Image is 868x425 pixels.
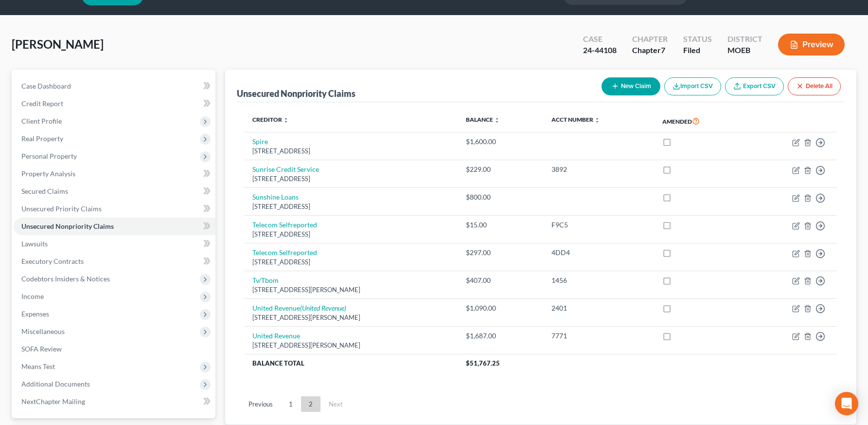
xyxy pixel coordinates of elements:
[21,169,75,178] span: Property Analysis
[466,331,536,341] div: $1,687.00
[21,134,63,143] span: Real Property
[778,34,845,55] button: Preview
[252,202,450,211] div: [STREET_ADDRESS]
[466,276,536,285] div: $407.00
[466,165,536,174] div: $229.00
[21,257,84,265] span: Executory Contracts
[21,362,55,370] span: Means Test
[466,303,536,313] div: $1,090.00
[14,253,215,270] a: Executory Contracts
[252,221,317,229] a: Telecom Selfreported
[661,45,665,55] span: 7
[252,174,450,184] div: [STREET_ADDRESS]
[237,88,355,99] div: Unsecured Nonpriority Claims
[466,359,500,367] span: $51,767.25
[466,248,536,258] div: $297.00
[21,327,65,335] span: Miscellaneous
[632,45,668,56] div: Chapter
[245,354,458,372] th: Balance Total
[494,117,500,123] i: unfold_more
[551,248,647,258] div: 4DD4
[252,116,289,123] a: Creditor unfold_more
[252,304,346,312] a: United Revenue(United Revenue)
[14,218,215,235] a: Unsecured Nonpriority Claims
[21,275,110,283] span: Codebtors Insiders & Notices
[21,380,90,388] span: Additional Documents
[551,303,647,313] div: 2401
[252,248,317,257] a: Telecom Selfreported
[283,117,289,123] i: unfold_more
[551,276,647,285] div: 1456
[252,193,299,201] a: Sunshine Loans
[281,396,301,412] a: 1
[21,240,48,248] span: Lawsuits
[301,396,320,412] a: 2
[14,393,215,410] a: NextChapter Mailing
[252,276,279,284] a: Tv/Tbom
[252,137,268,146] a: Spire
[14,77,215,95] a: Case Dashboard
[14,340,215,358] a: SOFA Review
[551,331,647,341] div: 7771
[466,116,500,123] a: Balance unfold_more
[466,220,536,230] div: $15.00
[21,345,62,353] span: SOFA Review
[21,152,77,160] span: Personal Property
[14,235,215,253] a: Lawsuits
[727,45,762,56] div: MOEB
[21,292,44,300] span: Income
[466,137,536,147] div: $1,600.00
[583,34,617,45] div: Case
[252,341,450,350] div: [STREET_ADDRESS][PERSON_NAME]
[12,37,104,51] span: [PERSON_NAME]
[466,192,536,202] div: $800.00
[241,396,281,412] a: Previous
[21,82,71,90] span: Case Dashboard
[727,34,762,45] div: District
[788,77,841,95] button: Delete All
[252,285,450,295] div: [STREET_ADDRESS][PERSON_NAME]
[583,45,617,56] div: 24-44108
[21,204,102,213] span: Unsecured Priority Claims
[21,117,62,125] span: Client Profile
[14,183,215,200] a: Secured Claims
[252,147,450,156] div: [STREET_ADDRESS]
[252,313,450,322] div: [STREET_ADDRESS][PERSON_NAME]
[551,165,647,174] div: 3892
[835,392,858,415] div: Open Intercom Messenger
[21,397,85,406] span: NextChapter Mailing
[21,222,114,230] span: Unsecured Nonpriority Claims
[655,110,746,132] th: Amended
[21,310,49,318] span: Expenses
[252,230,450,239] div: [STREET_ADDRESS]
[683,45,712,56] div: Filed
[551,116,600,123] a: Acct Number unfold_more
[683,34,712,45] div: Status
[252,165,319,173] a: Sunrise Credit Service
[21,187,68,195] span: Secured Claims
[14,165,215,183] a: Property Analysis
[602,77,660,95] button: New Claim
[664,77,721,95] button: Import CSV
[300,304,346,312] i: (United Revenue)
[21,99,63,108] span: Credit Report
[632,34,668,45] div: Chapter
[252,258,450,267] div: [STREET_ADDRESS]
[14,95,215,112] a: Credit Report
[252,332,300,340] a: United Revenue
[551,220,647,230] div: F9C5
[594,117,600,123] i: unfold_more
[725,77,784,95] a: Export CSV
[14,200,215,218] a: Unsecured Priority Claims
